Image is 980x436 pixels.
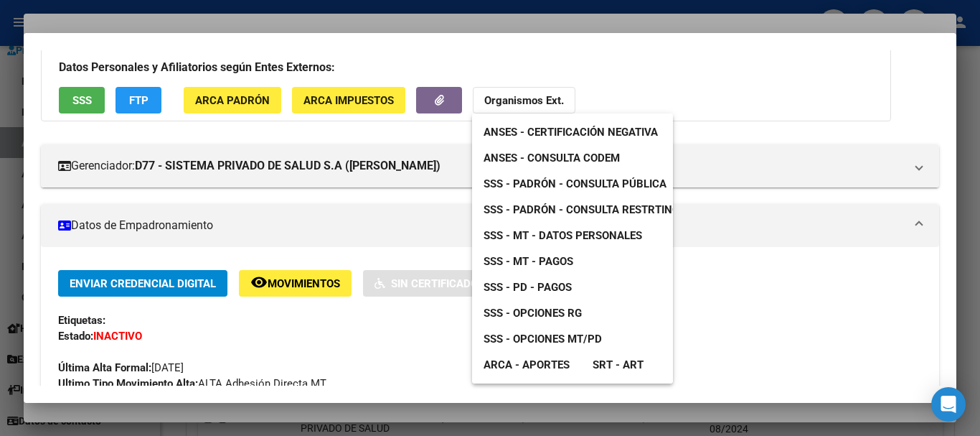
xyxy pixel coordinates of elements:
[472,352,581,378] a: ARCA - Aportes
[484,177,666,190] span: SSS - Padrón - Consulta Pública
[472,274,583,300] a: SSS - PD - Pagos
[484,333,602,345] span: SSS - Opciones MT/PD
[472,171,678,197] a: SSS - Padrón - Consulta Pública
[472,119,669,145] a: ANSES - Certificación Negativa
[472,197,708,223] a: SSS - Padrón - Consulta Restrtingida
[472,223,654,249] a: SSS - MT - Datos Personales
[484,281,572,294] span: SSS - PD - Pagos
[472,249,585,274] a: SSS - MT - Pagos
[484,152,620,164] span: ANSES - Consulta CODEM
[472,326,613,352] a: SSS - Opciones MT/PD
[593,358,644,371] span: SRT - ART
[472,300,593,326] a: SSS - Opciones RG
[484,255,573,268] span: SSS - MT - Pagos
[484,229,642,242] span: SSS - MT - Datos Personales
[931,387,966,422] div: Open Intercom Messenger
[472,145,631,171] a: ANSES - Consulta CODEM
[484,126,658,139] span: ANSES - Certificación Negativa
[484,358,570,371] span: ARCA - Aportes
[581,352,655,378] a: SRT - ART
[484,203,697,216] span: SSS - Padrón - Consulta Restrtingida
[484,307,582,320] span: SSS - Opciones RG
